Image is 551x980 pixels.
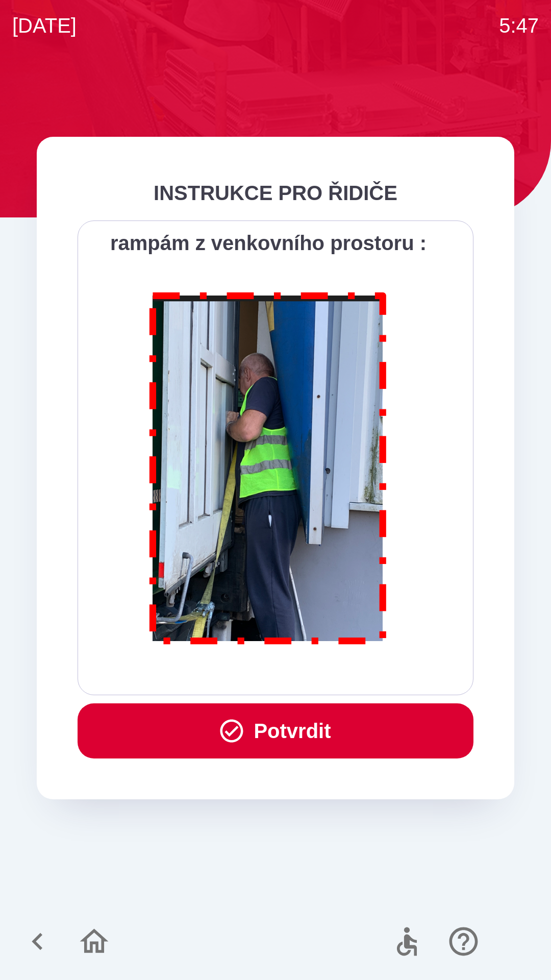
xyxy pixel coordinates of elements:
img: Logo [37,71,514,120]
div: INSTRUKCE PRO ŘIDIČE [78,178,473,208]
img: M8MNayrTL6gAAAABJRU5ErkJggg== [138,279,399,654]
img: cs flag [503,928,531,955]
p: [DATE] [12,10,77,41]
p: 5:47 [499,10,539,41]
button: Potvrdit [78,703,473,758]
